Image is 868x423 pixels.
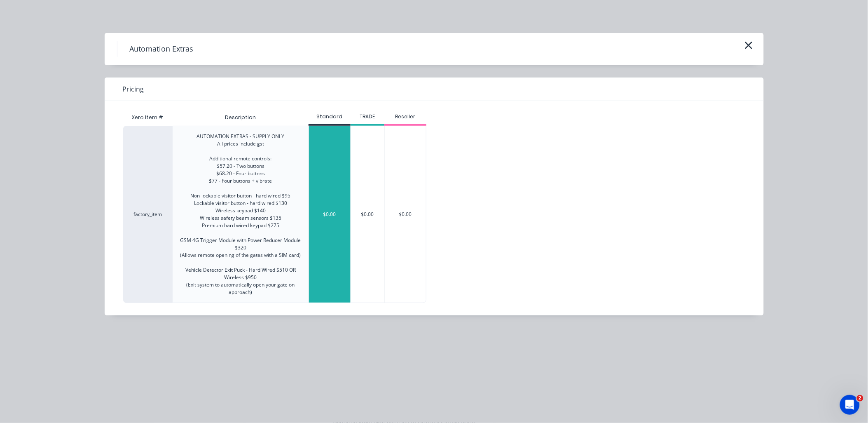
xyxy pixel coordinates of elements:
div: AUTOMATION EXTRAS - SUPPLY ONLY All prices include gst Additional remote controls: $57.20 - Two b... [180,133,302,296]
div: $0.00 [351,126,385,303]
div: Xero Item # [123,109,173,126]
iframe: Intercom live chat [840,395,860,415]
div: $0.00 [385,126,426,303]
div: TRADE [351,113,385,120]
div: Reseller [384,113,426,120]
div: Description [218,107,262,128]
div: Standard [309,113,351,120]
span: 2 [857,395,863,402]
span: Pricing [123,84,144,94]
div: factory_item [123,126,173,303]
h4: Automation Extras [117,41,206,57]
div: $0.00 [309,126,351,303]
